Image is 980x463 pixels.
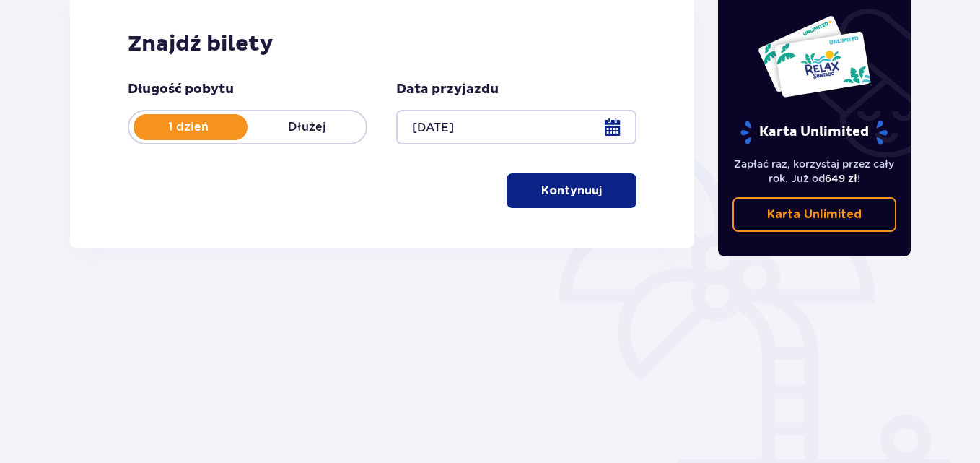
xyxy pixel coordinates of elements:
[732,197,897,232] a: Karta Unlimited
[248,119,366,135] p: Dłużej
[541,183,602,199] p: Kontynuuj
[128,30,636,58] h2: Znajdź bilety
[825,173,857,184] span: 649 zł
[129,119,248,135] p: 1 dzień
[732,157,897,186] p: Zapłać raz, korzystaj przez cały rok. Już od !
[739,120,889,145] p: Karta Unlimited
[767,207,862,222] p: Karta Unlimited
[128,81,234,98] p: Długość pobytu
[396,81,499,98] p: Data przyjazdu
[507,173,636,208] button: Kontynuuj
